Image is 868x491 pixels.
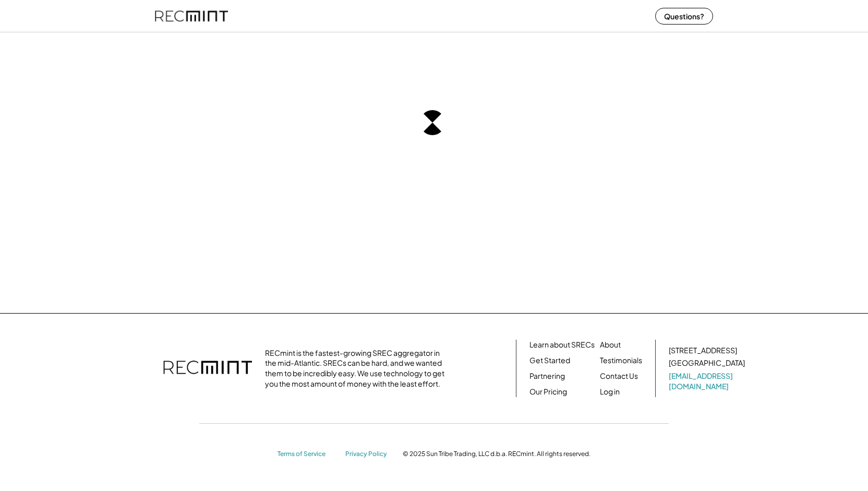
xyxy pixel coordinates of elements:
[529,355,570,366] a: Get Started
[669,371,747,391] a: [EMAIL_ADDRESS][DOMAIN_NAME]
[529,340,595,350] a: Learn about SRECs
[278,450,335,459] a: Terms of Service
[655,8,713,25] button: Questions?
[345,450,392,459] a: Privacy Policy
[163,350,252,387] img: recmint-logotype%403x.png
[600,387,620,397] a: Log in
[600,355,642,366] a: Testimonials
[600,340,621,350] a: About
[600,371,638,381] a: Contact Us
[265,348,450,389] div: RECmint is the fastest-growing SREC aggregator in the mid-Atlantic. SRECs can be hard, and we wan...
[669,358,745,368] div: [GEOGRAPHIC_DATA]
[669,345,737,356] div: [STREET_ADDRESS]
[403,450,590,458] div: © 2025 Sun Tribe Trading, LLC d.b.a. RECmint. All rights reserved.
[529,387,567,397] a: Our Pricing
[529,371,565,381] a: Partnering
[155,2,228,30] img: recmint-logotype%403x%20%281%29.jpeg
